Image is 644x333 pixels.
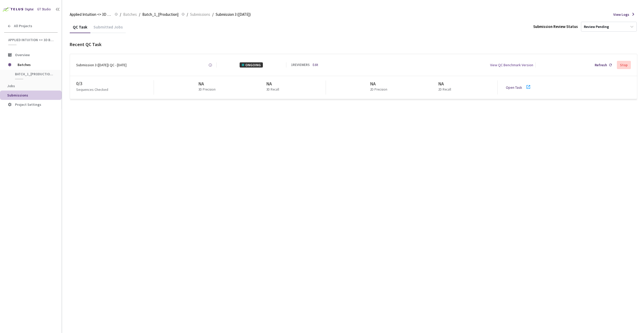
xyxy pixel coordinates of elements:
a: Batches [122,11,138,17]
span: Batches [123,11,137,18]
div: Submitted Jobs [90,24,126,33]
div: Recent QC Task [70,41,637,48]
span: Submissions [7,93,28,98]
li: / [187,11,188,18]
span: Batch_1_[Production] [15,72,53,76]
li: / [139,11,140,18]
span: Applied Intuition <> 3D BBox - [PERSON_NAME] [8,38,54,42]
a: Edit [313,63,318,68]
div: GT Studio [37,7,51,12]
p: Sequences Checked [76,87,108,92]
span: Applied Intuition <> 3D BBox - [PERSON_NAME] [70,11,112,18]
a: Submissions [189,11,211,17]
div: Review Pending [584,24,609,29]
li: / [212,11,214,18]
p: 2D Recall [438,87,451,92]
div: 1 REVIEWERS [291,63,310,68]
div: Submission Review Status [533,24,578,29]
div: View QC Benchmark Version [490,62,533,68]
span: Jobs [7,84,15,88]
div: NA [198,80,218,87]
div: QC Task [70,24,90,33]
div: 0 / 3 [76,80,154,87]
p: 2D Precision [370,87,387,92]
span: Submissions [190,11,210,18]
span: View Logs [613,12,629,17]
p: 3D Precision [198,87,216,92]
a: Open Task [506,85,522,90]
div: ONGOING [240,62,263,68]
span: Batch_1_[Production] [142,11,178,18]
span: Batches [18,60,53,70]
span: Project Settings [15,102,41,107]
span: Submission 3 ([DATE]) [216,11,251,18]
span: All Projects [14,24,32,28]
div: Refresh [595,62,607,68]
div: Submission 3 ([DATE]) QC - [DATE] [76,62,127,68]
div: NA [266,80,281,87]
li: / [120,11,121,18]
div: NA [438,80,453,87]
div: NA [370,80,389,87]
p: 3D Recall [266,87,279,92]
div: Stop [620,63,628,67]
span: Overview [15,53,30,57]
